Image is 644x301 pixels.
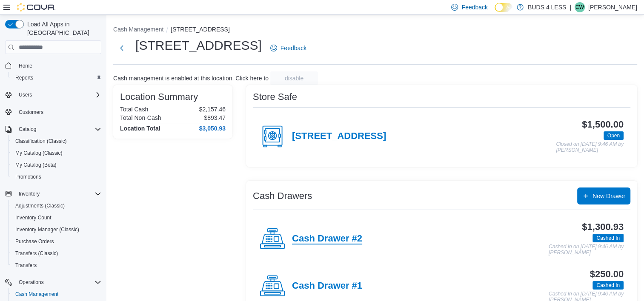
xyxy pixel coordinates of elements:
[12,248,101,258] span: Transfers (Classic)
[15,124,40,134] button: Catalog
[267,40,310,57] a: Feedback
[15,262,37,269] span: Transfers
[292,131,386,142] h4: [STREET_ADDRESS]
[270,71,318,85] button: disable
[12,148,66,158] a: My Catalog (Classic)
[15,107,47,117] a: Customers
[199,125,226,132] h4: $3,050.93
[9,171,105,183] button: Promotions
[2,89,105,101] button: Users
[19,190,40,197] span: Inventory
[120,125,160,132] h4: Location Total
[15,74,33,81] span: Reports
[549,244,624,256] p: Cashed In on [DATE] 9:46 AM by [PERSON_NAME]
[24,20,101,37] span: Load All Apps in [GEOGRAPHIC_DATA]
[15,250,58,257] span: Transfers (Classic)
[17,3,55,11] img: Cova
[15,238,54,245] span: Purchase Orders
[604,131,624,140] span: Open
[12,201,101,211] span: Adjustments (Classic)
[12,260,40,270] a: Transfers
[171,26,229,33] button: [STREET_ADDRESS]
[12,248,61,258] a: Transfers (Classic)
[12,172,45,182] a: Promotions
[15,107,101,117] span: Customers
[12,224,83,235] a: Inventory Manager (Classic)
[9,288,105,300] button: Cash Management
[120,92,198,102] h3: Location Summary
[113,25,637,35] nav: An example of EuiBreadcrumbs
[15,90,35,100] button: Users
[120,106,148,113] h6: Total Cash
[253,92,297,102] h3: Store Safe
[12,148,101,158] span: My Catalog (Classic)
[588,2,637,12] p: [PERSON_NAME]
[292,233,362,244] h4: Cash Drawer #2
[15,124,101,134] span: Catalog
[570,2,571,12] p: |
[12,260,101,270] span: Transfers
[15,138,67,145] span: Classification (Classic)
[292,281,362,292] h4: Cash Drawer #1
[12,201,68,211] a: Adjustments (Classic)
[15,202,65,209] span: Adjustments (Classic)
[12,73,101,83] span: Reports
[592,192,625,200] span: New Drawer
[135,37,262,54] h1: [STREET_ADDRESS]
[113,26,163,33] button: Cash Management
[199,106,226,113] p: $2,157.46
[528,2,566,12] p: BUDS 4 LESS
[12,73,37,83] a: Reports
[461,3,487,11] span: Feedback
[12,160,101,170] span: My Catalog (Beta)
[19,109,43,116] span: Customers
[495,12,495,12] span: Dark Mode
[596,281,620,289] span: Cashed In
[575,2,585,12] div: Cody Woods
[607,132,620,139] span: Open
[9,72,105,84] button: Reports
[582,222,624,232] h3: $1,300.93
[9,236,105,247] button: Purchase Orders
[19,126,36,133] span: Catalog
[15,277,47,287] button: Operations
[556,142,624,153] p: Closed on [DATE] 9:46 AM by [PERSON_NAME]
[113,40,130,57] button: Next
[9,135,105,147] button: Classification (Classic)
[9,159,105,171] button: My Catalog (Beta)
[15,226,79,233] span: Inventory Manager (Classic)
[15,61,36,71] a: Home
[9,224,105,236] button: Inventory Manager (Classic)
[9,200,105,212] button: Adjustments (Classic)
[204,114,226,121] p: $893.47
[582,119,624,130] h3: $1,500.00
[2,188,105,200] button: Inventory
[15,173,41,180] span: Promotions
[592,281,624,290] span: Cashed In
[12,224,101,235] span: Inventory Manager (Classic)
[15,189,101,199] span: Inventory
[2,276,105,288] button: Operations
[2,59,105,71] button: Home
[12,236,57,247] a: Purchase Orders
[9,247,105,259] button: Transfers (Classic)
[15,60,101,71] span: Home
[2,106,105,118] button: Customers
[12,213,101,223] span: Inventory Count
[9,212,105,224] button: Inventory Count
[15,162,57,168] span: My Catalog (Beta)
[19,62,32,69] span: Home
[12,289,62,299] a: Cash Management
[12,172,101,182] span: Promotions
[253,191,312,201] h3: Cash Drawers
[15,189,43,199] button: Inventory
[285,74,303,82] span: disable
[15,277,101,287] span: Operations
[15,150,63,156] span: My Catalog (Classic)
[9,259,105,271] button: Transfers
[19,91,32,98] span: Users
[12,136,70,146] a: Classification (Classic)
[12,213,55,223] a: Inventory Count
[495,3,512,12] input: Dark Mode
[15,90,101,100] span: Users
